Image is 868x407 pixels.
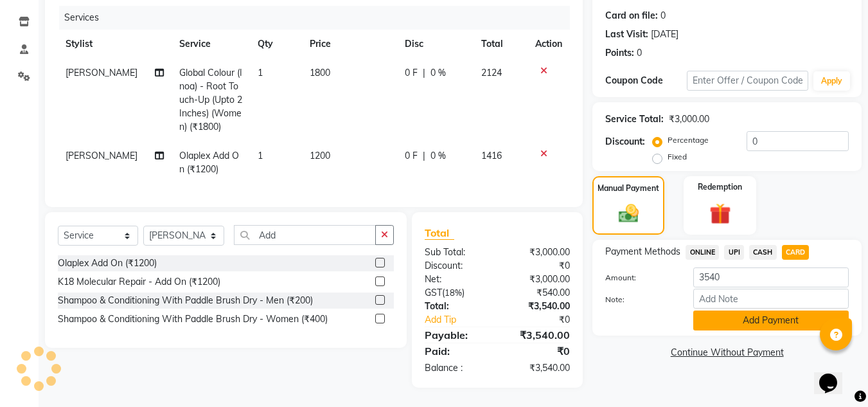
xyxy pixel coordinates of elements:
[445,287,462,298] span: 18%
[497,300,580,313] div: ₹3,540.00
[415,300,497,313] div: Total:
[782,245,810,260] span: CARD
[605,28,648,41] div: Last Visit:
[605,113,664,126] div: Service Total:
[693,267,849,287] input: Amount
[425,226,454,240] span: Total
[814,356,855,394] iframe: chat widget
[405,149,418,163] span: 0 F
[179,150,239,175] span: Olaplex Add On (₹1200)
[415,273,497,286] div: Net:
[598,183,659,194] label: Manual Payment
[258,67,263,78] span: 1
[415,259,497,273] div: Discount:
[660,9,666,23] div: 0
[250,30,302,59] th: Qty
[415,343,497,359] div: Paid:
[415,246,497,259] div: Sub Total:
[430,66,446,80] span: 0 %
[497,246,580,259] div: ₹3,000.00
[813,71,850,91] button: Apply
[527,30,570,59] th: Action
[58,312,328,326] div: Shampoo & Conditioning With Paddle Brush Dry - Women (₹400)
[66,150,137,161] span: [PERSON_NAME]
[605,9,658,23] div: Card on file:
[693,289,849,309] input: Add Note
[481,67,502,78] span: 2124
[605,245,680,258] span: Payment Methods
[595,346,859,359] a: Continue Without Payment
[58,30,172,59] th: Stylist
[58,257,157,270] div: Olaplex Add On (₹1200)
[724,245,744,260] span: UPI
[258,150,263,161] span: 1
[497,259,580,273] div: ₹0
[234,225,376,245] input: Search or Scan
[58,294,313,307] div: Shampoo & Conditioning With Paddle Brush Dry - Men (₹200)
[497,273,580,286] div: ₹3,000.00
[651,28,678,41] div: [DATE]
[415,327,497,343] div: Payable:
[474,30,528,59] th: Total
[596,272,683,284] label: Amount:
[669,113,709,126] div: ₹3,000.00
[605,74,686,87] div: Coupon Code
[497,343,580,359] div: ₹0
[596,294,683,305] label: Note:
[605,135,645,149] div: Discount:
[497,361,580,375] div: ₹3,540.00
[310,67,330,78] span: 1800
[425,287,442,298] span: Gst
[430,149,446,163] span: 0 %
[405,66,418,80] span: 0 F
[686,245,719,260] span: ONLINE
[481,150,502,161] span: 1416
[310,150,330,161] span: 1200
[605,46,634,60] div: Points:
[58,275,220,289] div: K18 Molecular Repair - Add On (₹1200)
[172,30,250,59] th: Service
[693,311,849,330] button: Add Payment
[302,30,397,59] th: Price
[415,286,497,300] div: ( )
[59,6,580,30] div: Services
[415,361,497,375] div: Balance :
[423,66,425,80] span: |
[66,67,137,78] span: [PERSON_NAME]
[423,149,425,163] span: |
[749,245,777,260] span: CASH
[511,313,580,327] div: ₹0
[687,71,808,91] input: Enter Offer / Coupon Code
[698,181,742,193] label: Redemption
[415,313,511,327] a: Add Tip
[703,201,738,227] img: _gift.svg
[497,327,580,343] div: ₹3,540.00
[668,134,709,146] label: Percentage
[637,46,642,60] div: 0
[612,202,645,225] img: _cash.svg
[397,30,474,59] th: Disc
[668,151,687,163] label: Fixed
[497,286,580,300] div: ₹540.00
[179,67,242,132] span: Global Colour (Inoa) - Root Touch-Up (Upto 2 Inches) (Women) (₹1800)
